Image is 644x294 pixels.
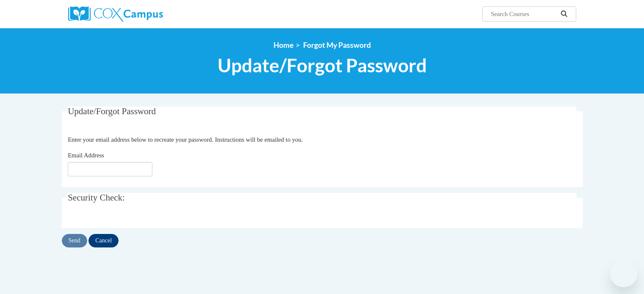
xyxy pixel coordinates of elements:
input: Email [68,162,152,176]
input: Cancel [88,234,119,247]
span: Update/Forgot Password [218,54,427,77]
a: Home [274,41,293,49]
img: Cox Campus [68,6,163,22]
span: Update/Forgot Password [68,106,156,116]
input: Search Courses [490,9,558,19]
iframe: Button to launch messaging window [610,260,637,287]
span: Email Address [68,152,104,159]
span: Security Check: [68,192,125,203]
a: Cox Campus [68,6,229,22]
button: Search [558,9,570,19]
span: Enter your email address below to recreate your password. Instructions will be emailed to you. [68,136,303,143]
span: Forgot My Password [303,41,371,49]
